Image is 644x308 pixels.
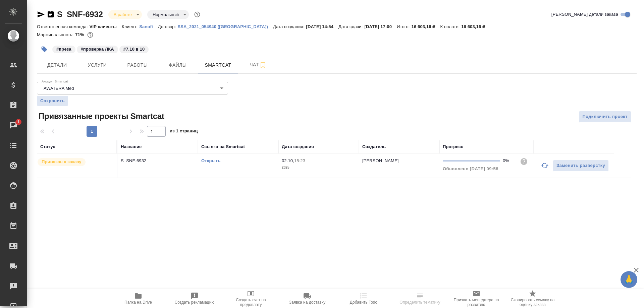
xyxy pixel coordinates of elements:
div: В работе [147,10,189,19]
span: Привязанные проекты Smartcat [37,111,164,122]
p: Дата создания: [273,24,306,29]
span: проверка ЛКА [76,46,119,52]
span: Сохранить [40,98,65,104]
p: Маржинальность: [37,32,75,37]
p: [DATE] 14:54 [306,24,338,29]
button: Заменить разверстку [553,160,609,172]
span: Услуги [81,61,113,69]
p: 2025 [282,164,356,171]
p: Итого: [397,24,411,29]
button: Доп статусы указывают на важность/срочность заказа [193,10,202,19]
p: Sanofi [139,24,158,29]
p: [PERSON_NAME] [362,158,399,163]
button: AWATERA Med [42,85,76,91]
a: S_SNF-6932 [57,10,103,19]
span: преза [52,46,76,52]
a: Открыть [201,158,220,163]
button: Подключить проект [579,111,631,123]
p: Дата сдачи: [338,24,364,29]
button: Обновить прогресс [537,158,553,174]
div: Дата создания [282,143,314,150]
div: Прогресс [443,143,463,150]
span: Обновлено [DATE] 09:58 [443,166,498,171]
button: 3959.96 RUB; [86,30,95,39]
span: Детали [41,61,73,69]
button: Сохранить [37,96,68,106]
a: 1 [2,117,25,134]
div: Ссылка на Smartcat [201,143,245,150]
span: из 1 страниц [170,127,198,137]
a: Sanofi [139,23,158,29]
p: VIP клиенты [90,24,122,29]
p: 16 603,16 ₽ [412,24,440,29]
span: 1 [13,119,23,125]
p: К оплате: [440,24,462,29]
span: 7.10 в 10 [119,46,149,52]
div: Создатель [362,143,386,150]
button: 🙏 [621,271,637,288]
span: [PERSON_NAME] детали заказа [551,11,618,18]
button: Скопировать ссылку для ЯМессенджера [37,10,45,18]
div: AWATERA Med [37,82,228,95]
p: Клиент: [122,24,139,29]
div: Статус [40,143,55,150]
button: В работе [112,12,134,17]
p: [DATE] 17:00 [364,24,397,29]
button: Добавить тэг [37,42,52,57]
p: 71% [75,32,86,37]
span: Заменить разверстку [556,162,605,170]
p: S_SNF-6932 [121,158,195,164]
span: Smartcat [202,61,234,69]
span: Файлы [162,61,194,69]
p: 02.10, [282,158,294,163]
span: Подключить проект [582,113,628,121]
p: #7.10 в 10 [123,46,145,53]
p: #преза [56,46,71,53]
p: 15:23 [294,158,305,163]
svg: Подписаться [259,61,267,69]
div: Название [121,143,142,150]
span: 🙏 [623,272,635,287]
span: Работы [121,61,154,69]
p: Ответственная команда: [37,24,90,29]
button: Скопировать ссылку [47,10,55,18]
p: Привязан к заказу [42,159,82,165]
p: 16 603,16 ₽ [461,24,490,29]
p: SSA_2021_054940 ([GEOGRAPHIC_DATA]) [177,24,273,29]
p: Договор: [158,24,178,29]
div: 0% [503,158,515,164]
div: В работе [108,10,142,19]
button: Нормальный [151,12,181,17]
a: SSA_2021_054940 ([GEOGRAPHIC_DATA]) [177,23,273,29]
span: Чат [242,61,274,69]
p: #проверка ЛКА [81,46,114,53]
